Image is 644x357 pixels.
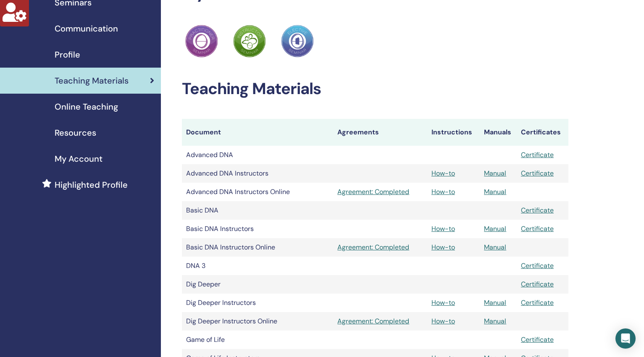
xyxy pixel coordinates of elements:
span: Communication [55,22,118,35]
a: Agreement: Completed [337,187,423,197]
a: Manual [484,298,506,307]
a: Manual [484,187,506,196]
span: Online Teaching [55,100,118,113]
a: Certificate [521,206,554,215]
img: Practitioner [281,25,314,58]
a: Certificate [521,298,554,307]
a: How-to [431,169,455,178]
a: Certificate [521,280,554,289]
a: How-to [431,243,455,252]
td: Basic DNA Instructors Online [182,238,333,257]
th: Instructions [427,119,480,146]
span: Profile [55,48,80,61]
a: Certificate [521,224,554,233]
a: How-to [431,298,455,307]
img: Practitioner [185,25,218,58]
span: Resources [55,126,96,139]
td: Advanced DNA Instructors Online [182,183,333,201]
span: Teaching Materials [55,74,129,87]
td: Game of Life [182,331,333,349]
div: Open Intercom Messenger [615,328,636,349]
a: Agreement: Completed [337,316,423,326]
td: DNA 3 [182,257,333,275]
a: Manual [484,169,506,178]
th: Document [182,119,333,146]
a: Manual [484,317,506,325]
a: Certificate [521,169,554,178]
span: My Account [55,152,103,165]
td: Dig Deeper [182,275,333,294]
a: Agreement: Completed [337,242,423,252]
h2: Teaching Materials [182,79,568,99]
a: Certificate [521,335,554,344]
a: How-to [431,224,455,233]
a: Certificate [521,150,554,159]
a: Manual [484,224,506,233]
td: Basic DNA [182,201,333,220]
a: How-to [431,187,455,196]
span: Highlighted Profile [55,178,128,191]
td: Basic DNA Instructors [182,220,333,238]
td: Advanced DNA [182,146,333,164]
th: Manuals [480,119,517,146]
a: Manual [484,243,506,252]
td: Dig Deeper Instructors Online [182,312,333,331]
td: Dig Deeper Instructors [182,294,333,312]
th: Agreements [333,119,427,146]
td: Advanced DNA Instructors [182,164,333,183]
img: Practitioner [233,25,266,58]
a: Certificate [521,261,554,270]
th: Certificates [517,119,568,146]
a: How-to [431,317,455,325]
